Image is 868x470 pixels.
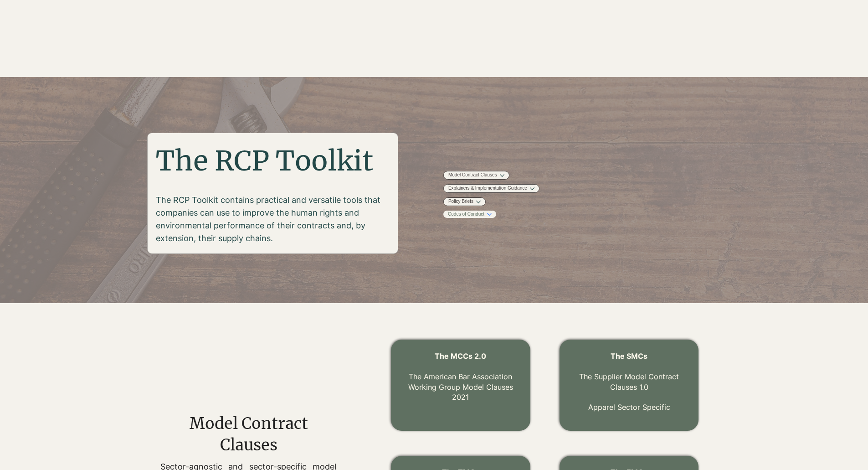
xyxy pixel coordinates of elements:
a: Apparel Sector Specific [588,403,670,412]
a: The SMCs [611,351,647,361]
a: The MCCs 2.0 The American Bar Association Working Group Model Clauses2021 [408,351,513,402]
span: The MCCs 2.0 [435,351,486,361]
button: More Explainers & Implementation Guidance pages [530,186,534,191]
nav: Site [443,170,570,218]
button: More Codes of Conduct pages [487,212,492,217]
a: The Supplier Model Contract Clauses 1.0 [579,372,679,391]
button: More Model Contract Clauses pages [500,173,504,178]
span: Model Contract Clauses [190,414,308,455]
p: The RCP Toolkit contains practical and versatile tools that companies can use to improve the huma... [156,194,390,245]
a: Policy Briefs [448,198,473,205]
a: Codes of Conduct [448,211,484,217]
a: Explainers & Implementation Guidance [448,185,527,192]
button: More Policy Briefs pages [476,200,481,204]
a: Model Contract Clauses [448,172,497,179]
span: The RCP Toolkit [156,144,373,178]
